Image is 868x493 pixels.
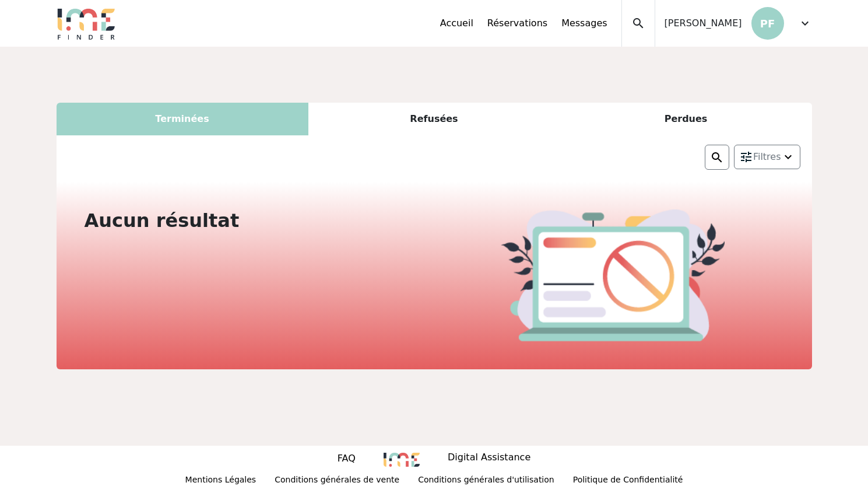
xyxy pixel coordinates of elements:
[561,16,607,30] a: Messages
[338,452,356,466] p: FAQ
[384,453,420,467] img: 8235.png
[185,474,256,488] p: Mentions Légales
[501,209,725,342] img: cancel.png
[487,16,547,30] a: Réservations
[85,209,427,232] h2: Aucun résultat
[560,103,812,135] div: Perdues
[448,450,530,467] p: Digital Assistance
[753,150,781,164] span: Filtres
[751,7,784,40] p: PF
[418,474,554,488] p: Conditions générales d'utilisation
[573,474,683,488] p: Politique de Confidentialité
[710,151,724,165] img: search.png
[798,16,812,30] span: expand_more
[338,452,356,468] a: FAQ
[739,150,753,164] img: setting.png
[665,16,742,30] span: [PERSON_NAME]
[308,103,560,135] div: Refusées
[275,474,399,488] p: Conditions générales de vente
[781,150,795,164] img: arrow_down.png
[57,103,308,135] div: Terminées
[440,16,473,30] a: Accueil
[57,7,116,40] img: Logo.png
[631,16,645,30] span: search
